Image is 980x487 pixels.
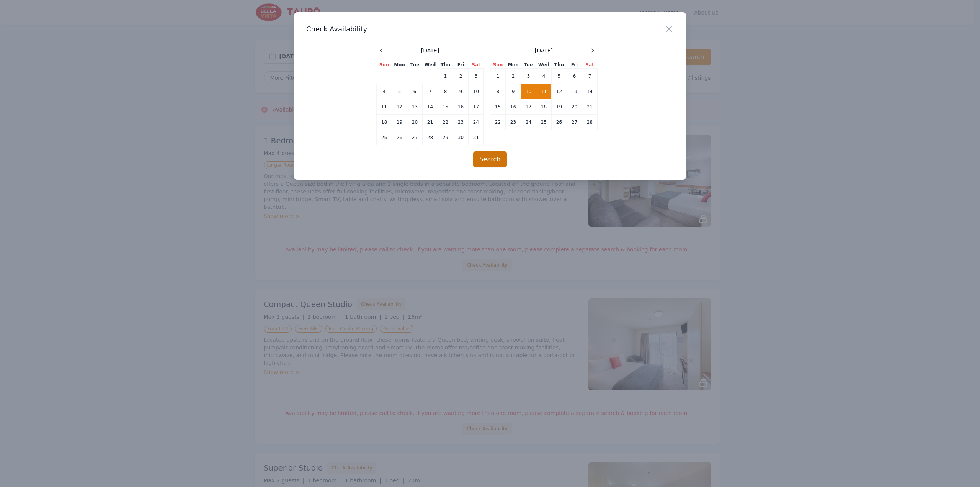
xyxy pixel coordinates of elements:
th: Sat [582,61,598,69]
td: 25 [536,115,552,130]
th: Tue [521,61,536,69]
td: 7 [582,69,598,84]
td: 28 [423,130,438,145]
td: 1 [490,69,506,84]
td: 30 [453,130,469,145]
td: 14 [582,84,598,99]
td: 12 [392,99,407,115]
td: 27 [567,115,582,130]
td: 28 [582,115,598,130]
td: 17 [521,99,536,115]
td: 16 [506,99,521,115]
td: 13 [567,84,582,99]
td: 5 [392,84,407,99]
td: 22 [490,115,506,130]
td: 23 [506,115,521,130]
td: 8 [438,84,453,99]
td: 24 [469,115,484,130]
td: 5 [552,69,567,84]
td: 17 [469,99,484,115]
td: 4 [536,69,552,84]
th: Fri [567,61,582,69]
td: 14 [423,99,438,115]
td: 7 [423,84,438,99]
td: 20 [407,115,423,130]
th: Thu [438,61,453,69]
td: 6 [567,69,582,84]
td: 11 [536,84,552,99]
td: 11 [377,99,392,115]
td: 19 [552,99,567,115]
td: 18 [377,115,392,130]
td: 9 [506,84,521,99]
span: [DATE] [535,47,553,54]
td: 10 [469,84,484,99]
td: 20 [567,99,582,115]
td: 25 [377,130,392,145]
th: Fri [453,61,469,69]
td: 15 [438,99,453,115]
td: 12 [552,84,567,99]
td: 21 [582,99,598,115]
td: 1 [438,69,453,84]
th: Mon [506,61,521,69]
td: 24 [521,115,536,130]
td: 13 [407,99,423,115]
button: Search [473,151,507,167]
th: Thu [552,61,567,69]
td: 15 [490,99,506,115]
td: 18 [536,99,552,115]
td: 8 [490,84,506,99]
h3: Check Availability [306,25,674,34]
th: Sun [490,61,506,69]
th: Mon [392,61,407,69]
td: 27 [407,130,423,145]
th: Wed [536,61,552,69]
td: 10 [521,84,536,99]
td: 26 [392,130,407,145]
td: 4 [377,84,392,99]
th: Sat [469,61,484,69]
td: 2 [453,69,469,84]
td: 22 [438,115,453,130]
td: 6 [407,84,423,99]
td: 21 [423,115,438,130]
span: [DATE] [421,47,439,54]
td: 29 [438,130,453,145]
th: Tue [407,61,423,69]
td: 19 [392,115,407,130]
td: 23 [453,115,469,130]
td: 2 [506,69,521,84]
td: 3 [521,69,536,84]
th: Sun [377,61,392,69]
td: 31 [469,130,484,145]
td: 16 [453,99,469,115]
th: Wed [423,61,438,69]
td: 26 [552,115,567,130]
td: 9 [453,84,469,99]
td: 3 [469,69,484,84]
